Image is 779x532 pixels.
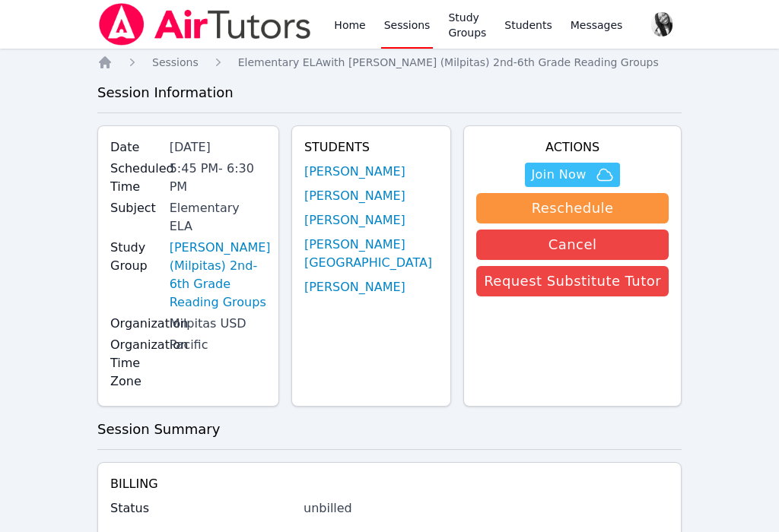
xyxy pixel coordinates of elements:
[525,163,619,187] button: Join Now
[238,56,659,68] span: Elementary ELA with [PERSON_NAME] (Milpitas) 2nd-6th Grade Reading Groups
[97,55,682,70] nav: Breadcrumb
[152,55,199,70] a: Sessions
[97,419,682,440] h3: Session Summary
[110,499,294,518] label: Status
[110,336,161,391] label: Organization Time Zone
[170,239,271,312] a: [PERSON_NAME] (Milpitas) 2nd-6th Grade Reading Groups
[110,239,161,275] label: Study Group
[476,230,669,260] button: Cancel
[476,193,669,223] button: Reschedule
[304,278,405,296] a: [PERSON_NAME]
[476,138,669,157] h4: Actions
[97,82,682,103] h3: Session Information
[304,236,438,272] a: [PERSON_NAME][GEOGRAPHIC_DATA]
[238,55,659,70] a: Elementary ELAwith [PERSON_NAME] (Milpitas) 2nd-6th Grade Reading Groups
[110,199,161,217] label: Subject
[531,166,586,184] span: Join Now
[304,138,438,157] h4: Students
[110,475,669,493] h4: Billing
[170,160,266,196] div: 5:45 PM - 6:30 PM
[571,17,623,33] span: Messages
[170,315,266,333] div: Milpitas USD
[304,163,405,181] a: [PERSON_NAME]
[110,315,161,333] label: Organization
[304,211,405,230] a: [PERSON_NAME]
[304,187,405,205] a: [PERSON_NAME]
[97,3,313,46] img: Air Tutors
[476,266,669,296] button: Request Substitute Tutor
[110,138,161,157] label: Date
[152,56,199,68] span: Sessions
[170,138,266,157] div: [DATE]
[170,336,266,354] div: Pacific
[170,199,266,236] div: Elementary ELA
[304,499,669,518] div: unbilled
[110,160,161,196] label: Scheduled Time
